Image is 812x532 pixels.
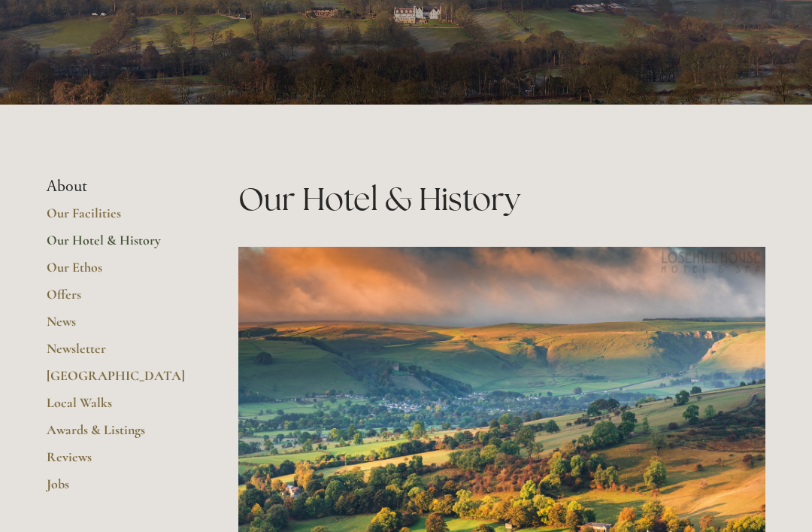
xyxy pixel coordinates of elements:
h1: Our Hotel & History [238,178,765,222]
a: Awards & Listings [47,422,190,449]
a: Newsletter [47,341,190,368]
a: Our Hotel & History [47,233,190,260]
a: [GEOGRAPHIC_DATA] [47,368,190,395]
a: Reviews [47,449,190,476]
a: Our Ethos [47,260,190,287]
a: Local Walks [47,395,190,422]
a: News [47,314,190,341]
a: Our Facilities [47,205,190,233]
a: Jobs [47,476,190,503]
li: About [47,178,190,197]
a: Offers [47,287,190,314]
